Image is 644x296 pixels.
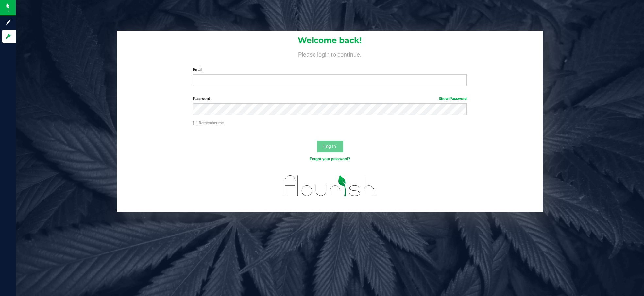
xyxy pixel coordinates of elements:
[5,33,11,40] inline-svg: Log in
[193,121,197,126] input: Remember me
[193,120,224,126] label: Remember me
[323,144,336,149] span: Log In
[439,96,467,101] a: Show Password
[5,19,11,26] inline-svg: Sign up
[117,50,542,58] h4: Please login to continue.
[193,96,210,101] span: Password
[317,141,343,152] button: Log In
[310,157,350,161] a: Forgot your password?
[117,36,542,44] h1: Welcome back!
[193,67,467,73] label: Email
[277,169,383,203] img: flourish_logo.svg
